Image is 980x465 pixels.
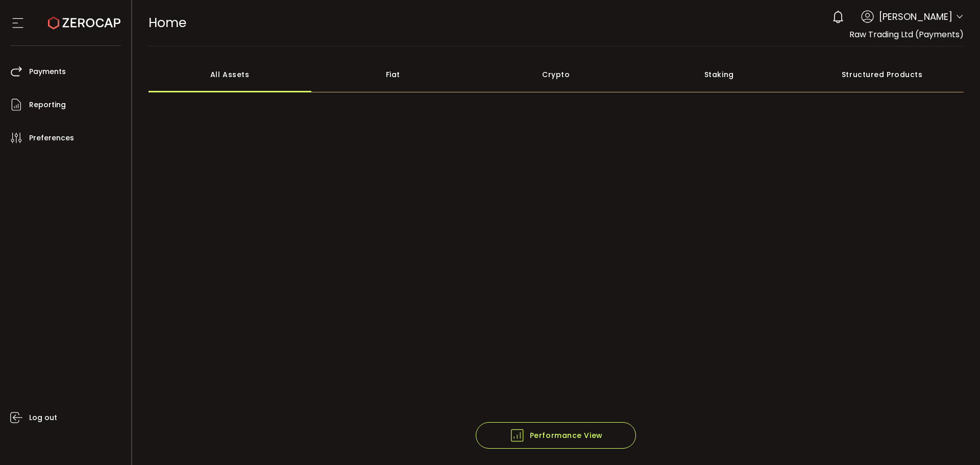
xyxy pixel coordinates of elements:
div: All Assets [149,57,312,92]
span: Home [149,14,186,32]
div: Staking [638,57,801,92]
div: Crypto [475,57,638,92]
div: Structured Products [801,57,964,92]
iframe: Chat Widget [929,416,980,465]
button: Performance View [476,422,636,449]
span: [PERSON_NAME] [879,10,952,23]
div: Fiat [311,57,475,92]
span: Performance View [509,428,603,443]
span: Log out [29,410,57,425]
span: Raw Trading Ltd (Payments) [849,29,964,40]
span: Preferences [29,131,74,145]
span: Payments [29,64,66,79]
span: Reporting [29,97,66,112]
